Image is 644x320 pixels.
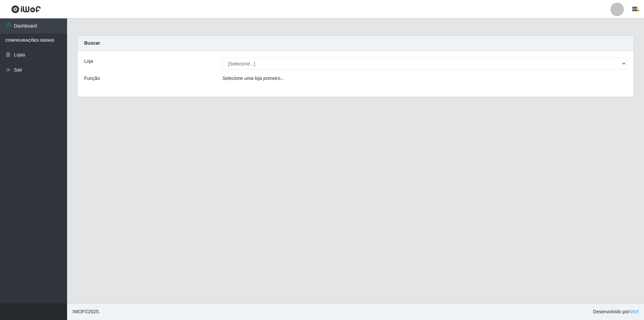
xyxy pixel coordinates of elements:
img: CoreUI Logo [11,5,41,13]
label: Função [84,75,100,82]
span: © 2025 . [72,308,100,315]
i: Selecione uma loja primeiro... [222,76,284,81]
span: IWOF [72,309,85,314]
a: iWof [629,309,639,314]
strong: Buscar [84,40,100,46]
span: Desenvolvido por [593,308,639,315]
label: Loja [84,58,93,65]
